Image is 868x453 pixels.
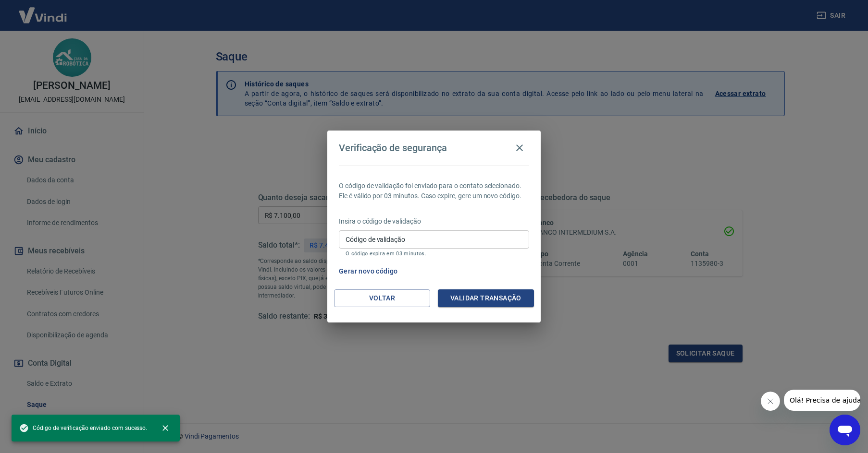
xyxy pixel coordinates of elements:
button: Gerar novo código [335,262,402,280]
button: Validar transação [438,289,534,307]
span: Olá! Precisa de ajuda? [6,7,81,14]
p: O código de validação foi enviado para o contato selecionado. Ele é válido por 03 minutos. Caso e... [339,181,529,201]
h4: Verificação de segurança [339,142,447,154]
button: close [155,417,176,439]
iframe: Botão para abrir a janela de mensagens [830,415,860,445]
iframe: Mensagem da empresa [784,390,860,411]
iframe: Fechar mensagem [761,392,780,411]
span: Código de verificação enviado com sucesso. [19,423,147,433]
p: Insira o código de validação [339,216,529,226]
button: Voltar [334,289,430,307]
p: O código expira em 03 minutos. [346,250,522,257]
